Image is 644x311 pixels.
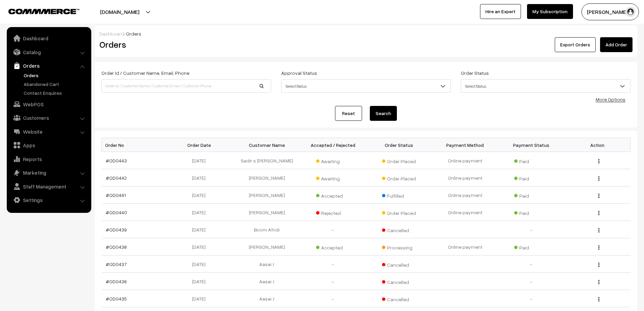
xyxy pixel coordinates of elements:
[598,280,599,284] img: Menu
[366,138,432,152] th: Order Status
[382,225,416,234] span: Cancelled
[598,194,599,198] img: Menu
[432,152,498,169] td: Online payment
[101,69,189,76] label: Order Id / Customer Name, Email, Phone
[598,245,599,250] img: Menu
[555,37,596,52] button: Export Orders
[625,7,636,17] img: user
[8,194,89,206] a: Settings
[527,4,573,19] a: My Subscription
[99,39,270,50] h2: Orders
[316,191,350,199] span: Accepted
[168,290,234,307] td: [DATE]
[461,79,630,93] span: Select Status
[370,106,397,121] button: Search
[126,31,141,37] span: Orders
[432,138,498,152] th: Payment Method
[234,290,300,307] td: Aasai J
[300,256,366,273] td: -
[102,138,168,152] th: Order No
[8,112,89,124] a: Customers
[382,156,416,165] span: Order Placed
[432,186,498,204] td: Online payment
[382,208,416,217] span: Order Placed
[168,169,234,186] td: [DATE]
[300,290,366,307] td: -
[106,158,127,163] a: #OD0443
[168,186,234,204] td: [DATE]
[234,238,300,256] td: [PERSON_NAME]
[234,256,300,273] td: Aasai J
[382,294,416,303] span: Cancelled
[316,173,350,182] span: Awaiting
[461,80,630,92] span: Select Status
[514,191,548,199] span: Paid
[101,79,271,93] input: Order Id / Customer Name / Customer Email / Customer Phone
[106,261,127,267] a: #OD0437
[8,166,89,179] a: Marketing
[106,192,126,198] a: #OD0441
[8,153,89,165] a: Reports
[168,204,234,221] td: [DATE]
[514,242,548,251] span: Paid
[168,273,234,290] td: [DATE]
[596,96,625,102] a: More Options
[432,169,498,186] td: Online payment
[514,156,548,165] span: Paid
[168,238,234,256] td: [DATE]
[8,46,89,58] a: Catalog
[300,138,366,152] th: Accepted / Rejected
[99,30,633,37] div: /
[598,211,599,215] img: Menu
[335,106,362,121] a: Reset
[168,256,234,273] td: [DATE]
[234,273,300,290] td: Aasai J
[598,228,599,232] img: Menu
[106,244,127,250] a: #OD0438
[480,4,521,19] a: Hire an Expert
[514,173,548,182] span: Paid
[234,186,300,204] td: [PERSON_NAME]
[106,227,127,232] a: #OD0439
[22,81,89,88] a: Abandoned Cart
[8,139,89,151] a: Apps
[316,242,350,251] span: Accepted
[316,156,350,165] span: Awaiting
[316,208,350,217] span: Rejected
[382,242,416,251] span: Processing
[432,238,498,256] td: Online payment
[22,89,89,96] a: Contact Enquires
[168,138,234,152] th: Order Date
[234,169,300,186] td: [PERSON_NAME]
[300,221,366,238] td: -
[281,79,451,93] span: Select Status
[106,279,127,284] a: #OD0436
[106,175,127,181] a: #OD0442
[234,204,300,221] td: [PERSON_NAME]
[300,273,366,290] td: -
[168,152,234,169] td: [DATE]
[598,176,599,181] img: Menu
[564,138,630,152] th: Action
[498,256,565,273] td: -
[432,204,498,221] td: Online payment
[498,138,565,152] th: Payment Status
[581,3,639,20] button: [PERSON_NAME] D
[598,159,599,163] img: Menu
[382,260,416,268] span: Cancelled
[598,297,599,302] img: Menu
[76,3,163,20] button: [DOMAIN_NAME]
[8,180,89,193] a: Staff Management
[99,31,124,37] a: Dashboard
[106,296,127,302] a: #OD0435
[8,32,89,44] a: Dashboard
[234,152,300,169] td: Sadir s [PERSON_NAME]
[8,60,89,72] a: Orders
[382,173,416,182] span: Order Placed
[168,221,234,238] td: [DATE]
[600,37,633,52] a: Add Order
[382,277,416,286] span: Cancelled
[382,191,416,199] span: Fulfilled
[498,290,565,307] td: -
[498,273,565,290] td: -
